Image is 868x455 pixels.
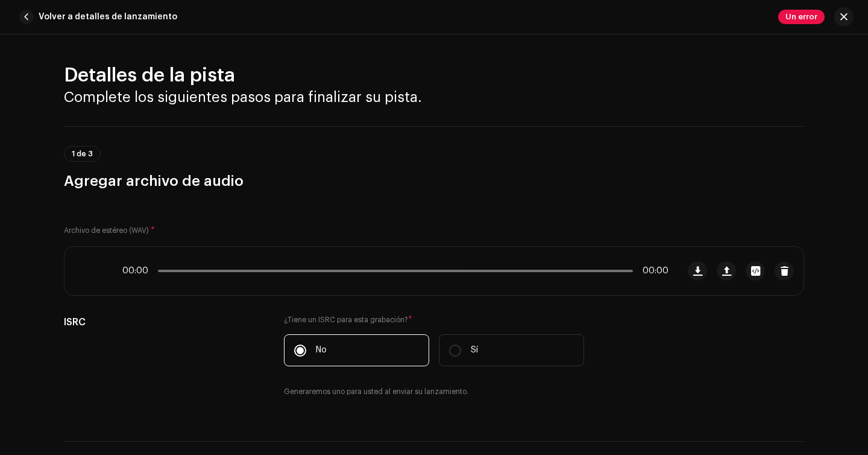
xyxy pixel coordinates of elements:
h2: Detalles de la pista [64,63,804,87]
small: Generaremos uno para usted al enviar su lanzamiento. [284,386,468,398]
label: ¿Tiene un ISRC para esta grabación? [284,315,584,325]
span: 00:00 [638,266,668,276]
p: Sí [471,344,478,357]
h3: Complete los siguientes pasos para finalizar su pista. [64,87,804,107]
p: No [316,344,327,357]
h5: ISRC [64,315,265,329]
h3: Agregar archivo de audio [64,171,804,191]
